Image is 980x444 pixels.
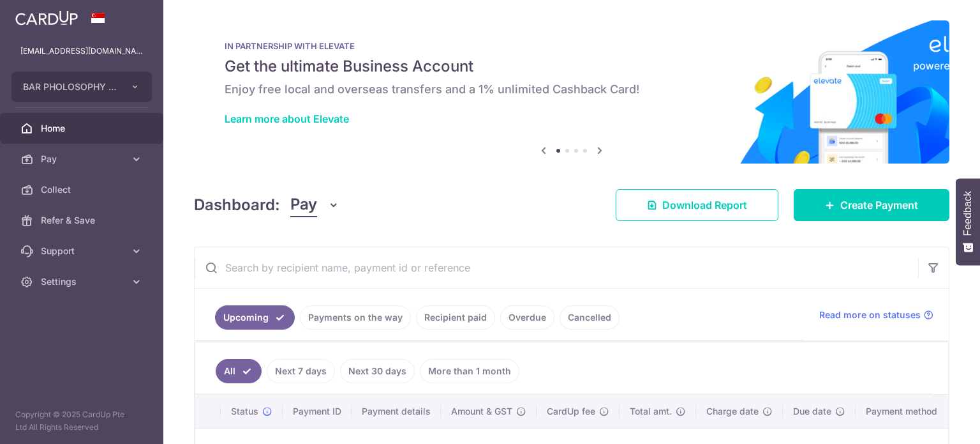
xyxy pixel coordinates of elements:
img: CardUp [15,10,78,26]
span: Due date [793,405,831,418]
a: Payments on the way [300,305,411,330]
iframe: Opens a widget where you can find more information [898,406,967,438]
button: Feedback - Show survey [956,178,980,265]
span: Amount & GST [451,405,512,418]
img: Renovation banner [194,20,949,164]
span: Support [41,245,125,257]
a: Learn more about Elevate [225,112,349,125]
span: Total amt. [630,405,672,418]
span: Pay [290,193,317,217]
span: Settings [41,275,125,288]
a: Overdue [500,305,554,330]
a: Upcoming [215,305,295,330]
span: Pay [41,153,125,165]
span: Feedback [962,191,974,236]
a: More than 1 month [420,359,519,383]
h6: Enjoy free local and overseas transfers and a 1% unlimited Cashback Card! [225,82,919,97]
span: BAR PHOLOSOPHY PTE. LTD. [23,80,117,93]
a: Next 7 days [267,359,335,383]
span: Download Report [662,197,747,213]
a: All [216,359,262,383]
th: Payment method [856,395,953,428]
span: Home [41,122,125,135]
span: CardUp fee [547,405,595,418]
a: Recipient paid [416,305,495,330]
a: Next 30 days [340,359,415,383]
span: Charge date [706,405,759,418]
span: Status [231,405,258,418]
span: Read more on statuses [819,309,921,321]
p: IN PARTNERSHIP WITH ELEVATE [225,41,919,51]
th: Payment ID [283,395,352,428]
a: Read more on statuses [819,309,933,321]
button: Pay [290,193,339,217]
button: BAR PHOLOSOPHY PTE. LTD. [11,72,152,102]
h5: Get the ultimate Business Account [225,56,919,77]
a: Create Payment [794,189,949,221]
a: Cancelled [560,305,620,330]
th: Payment details [352,395,441,428]
h4: Dashboard: [194,194,280,217]
a: Download Report [616,189,778,221]
span: Collect [41,183,125,196]
input: Search by recipient name, payment id or reference [195,247,918,288]
p: [EMAIL_ADDRESS][DOMAIN_NAME] [20,45,143,57]
span: Create Payment [840,197,918,213]
span: Refer & Save [41,214,125,227]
